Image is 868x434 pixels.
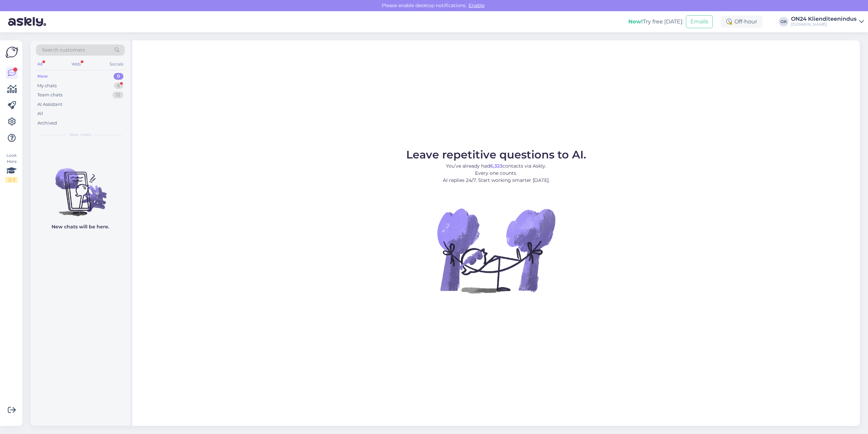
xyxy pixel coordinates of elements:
[37,92,62,98] div: Team chats
[31,156,130,217] img: No chats
[779,17,788,26] div: OK
[628,18,643,25] b: New!
[52,223,109,230] p: New chats will be here.
[628,18,683,26] div: Try free [DATE]:
[5,177,18,183] div: 2 / 3
[37,73,48,80] div: New
[37,82,57,89] div: My chats
[114,82,123,89] div: 6
[5,46,18,59] img: Askly Logo
[70,60,82,69] div: Web
[70,132,91,138] span: New chats
[406,163,586,184] p: You’ve already had contacts via Askly. Every one counts. AI replies 24/7. Start working smarter [...
[5,152,18,183] div: Look Here
[490,163,502,169] b: 6,323
[36,60,44,69] div: All
[791,16,856,22] div: ON24 Klienditeenindus
[406,148,586,161] span: Leave repetitive questions to AI.
[435,189,557,312] img: No Chat active
[686,15,713,28] button: Emails
[108,60,125,69] div: Socials
[791,22,856,27] div: [DOMAIN_NAME]
[114,73,123,80] div: 0
[37,101,62,108] div: AI Assistant
[791,16,864,27] a: ON24 Klienditeenindus[DOMAIN_NAME]
[42,46,85,54] span: Search customers
[37,120,57,127] div: Archived
[467,2,487,8] span: Enable
[113,92,123,98] div: 12
[721,16,763,28] div: Off-hour
[37,110,43,117] div: All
